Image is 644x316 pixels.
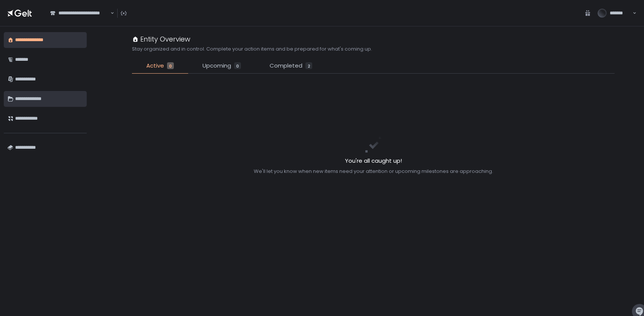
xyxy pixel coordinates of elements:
div: 0 [234,62,241,69]
span: Active [146,62,164,70]
h2: You're all caught up! [254,157,493,165]
input: Search for option [109,9,110,17]
div: Search for option [45,5,114,21]
div: We'll let you know when new items need your attention or upcoming milestones are approaching. [254,168,493,175]
span: Completed [270,62,302,70]
span: Upcoming [202,62,231,70]
div: 2 [305,62,312,69]
h2: Stay organized and in control. Complete your action items and be prepared for what's coming up. [132,46,372,52]
div: 0 [167,62,174,69]
div: Entity Overview [132,34,190,44]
